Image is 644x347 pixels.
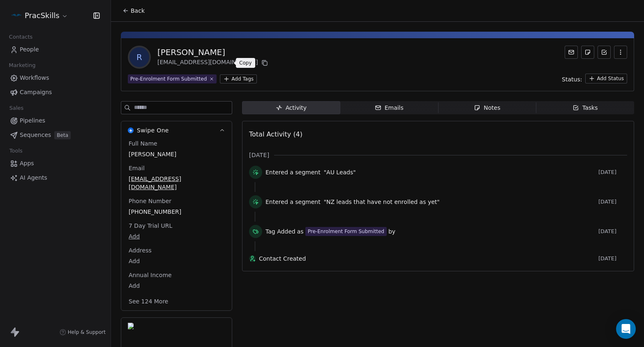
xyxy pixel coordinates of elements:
span: Add [129,232,224,241]
button: Add Tags [220,74,257,83]
a: Apps [7,157,104,170]
span: Swipe One [137,126,169,134]
span: Beta [54,131,71,139]
div: Notes [474,104,500,112]
span: Campaigns [20,88,52,97]
a: People [7,43,104,56]
span: [PERSON_NAME] [129,150,224,158]
span: Full Name [127,139,159,148]
img: Swipe One [128,127,134,133]
span: [PHONE_NUMBER] [129,208,224,216]
a: Campaigns [7,86,104,99]
span: [DATE] [249,151,269,159]
button: Add Status [585,74,627,83]
div: [EMAIL_ADDRESS][DOMAIN_NAME] [157,58,270,68]
span: [EMAIL_ADDRESS][DOMAIN_NAME] [129,175,224,191]
span: by [388,227,395,236]
span: "NZ leads that have not enrolled as yet" [324,198,440,206]
a: AI Agents [7,171,104,185]
span: Total Activity (4) [249,130,302,138]
span: Tag Added [265,227,295,236]
span: Workflows [20,74,49,82]
span: Entered a segment [265,168,321,176]
a: Help & Support [60,329,106,335]
img: PracSkills%20Email%20Display%20Picture.png [12,11,21,21]
span: Tools [6,145,26,157]
div: Swipe OneSwipe One [121,139,232,310]
span: Contact Created [259,254,595,263]
span: Phone Number [127,197,173,205]
span: AI Agents [20,173,47,182]
div: Pre-Enrolment Form Submitted [130,75,207,83]
a: SequencesBeta [7,128,104,142]
span: Pipelines [20,116,45,125]
span: Marketing [5,59,39,72]
span: People [20,45,39,54]
div: [PERSON_NAME] [157,46,270,58]
span: [DATE] [598,169,627,176]
span: Entered a segment [265,198,321,206]
span: Sequences [20,131,51,139]
span: 7 Day Trial URL [127,222,174,230]
button: Back [118,3,150,18]
span: [DATE] [598,228,627,235]
span: [DATE] [598,199,627,205]
button: PracSkills [10,9,70,23]
span: Help & Support [68,329,106,335]
span: Status: [562,75,582,83]
span: "AU Leads" [324,168,356,176]
span: Apps [20,159,34,168]
span: Sales [6,102,27,114]
div: Emails [375,104,404,112]
button: Swipe OneSwipe One [121,121,232,139]
span: Add [129,282,224,290]
span: Contacts [5,31,36,43]
span: [DATE] [598,255,627,262]
a: Workflows [7,71,104,85]
div: Open Intercom Messenger [616,319,636,339]
span: Address [127,246,153,254]
div: Tasks [572,104,598,112]
button: See 124 More [124,294,173,309]
span: as [297,227,304,236]
a: Pipelines [7,114,104,127]
span: R [129,47,149,67]
span: Add [129,257,224,265]
span: Email [127,164,146,172]
span: PracSkills [25,10,60,21]
p: Copy [239,60,252,66]
span: Annual Income [127,271,173,279]
span: Back [131,7,145,15]
div: Pre-Enrolment Form Submitted [308,228,384,235]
